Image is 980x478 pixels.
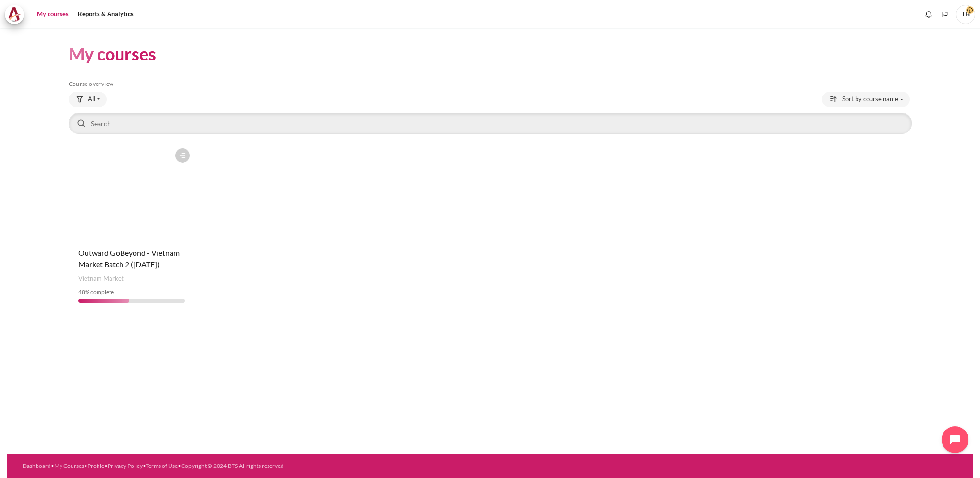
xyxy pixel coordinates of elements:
section: Content [7,28,973,327]
a: Privacy Policy [108,462,143,469]
a: Architeck Architeck [5,5,29,24]
div: • • • • • [23,462,549,470]
span: All [88,95,95,104]
a: User menu [956,5,975,24]
a: Dashboard [23,462,51,469]
h1: My courses [69,43,156,65]
div: % complete [78,288,185,297]
span: Vietnam Market [78,274,124,284]
div: Course overview controls [69,92,912,136]
button: Languages [938,7,952,22]
a: My Courses [54,462,84,469]
div: Show notification window with no new notifications [921,7,936,22]
a: Terms of Use [146,462,178,469]
input: Search [69,113,912,134]
button: Grouping drop-down menu [69,92,107,107]
span: TH [956,5,975,24]
span: 48 [78,288,85,296]
button: Sorting drop-down menu [822,92,910,107]
h5: Course overview [69,80,912,88]
a: Profile [87,462,104,469]
a: Reports & Analytics [74,5,137,24]
a: My courses [34,5,72,24]
a: Copyright © 2024 BTS All rights reserved [181,462,284,469]
a: Outward GoBeyond - Vietnam Market Batch 2 ([DATE]) [78,248,180,269]
img: Architeck [8,7,21,22]
span: Sort by course name [842,95,898,104]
